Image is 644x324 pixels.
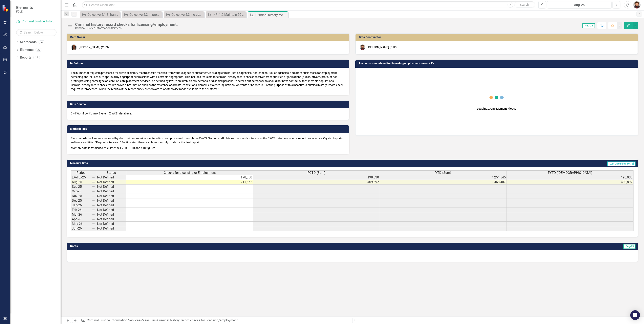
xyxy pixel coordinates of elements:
[2,4,9,12] img: ClearPoint Strategy
[633,1,641,8] img: Christopher Kenworthy
[92,208,95,212] img: 8DAGhfEEPCf229AAAAAElFTkSuQmCC
[92,194,95,198] img: 8DAGhfEEPCf229AAAAAElFTkSuQmCC
[70,127,347,130] h3: Methodology
[129,12,161,17] div: Objective 5.2 Improve division hiring and retention processes.
[71,111,345,115] div: Civil Workflow Control System (CWCS) database.
[165,12,203,17] a: Objective 5.3 Increase training to support member advancement.
[96,185,126,189] td: Not Defined
[213,12,245,17] div: KPI 1.2 Maintain 99% availability of CJIS Systems.
[96,222,126,226] td: Not Defined
[96,226,126,231] td: Not Defined
[71,217,91,222] td: Apr-26
[75,27,178,30] div: Criminal Justice Information Services
[20,40,37,45] a: Scorecards
[71,226,91,231] td: Jun-26
[514,2,534,8] button: Search
[607,161,636,166] span: Last Calculated [DATE]
[71,208,91,212] td: Feb-26
[96,175,126,180] td: Not Defined
[70,162,288,165] h3: Measure Data
[126,175,253,180] td: 198,030
[70,103,347,106] h3: Data Source
[547,1,611,8] button: Aug-25
[92,185,95,188] img: 8DAGhfEEPCf229AAAAAElFTkSuQmCC
[67,22,73,29] img: Not Defined
[77,171,86,175] span: Period
[71,71,345,91] div: The number of requests processed for criminal history record checks received from various types o...
[20,55,31,60] a: Reports
[380,175,507,180] td: 1,251,545
[36,48,42,52] div: 33
[16,10,33,13] small: FDLE
[255,13,287,18] div: Criminal history record checks for licensing/employment.
[81,12,119,17] a: Objective 5.1 Enhance opportunities and strategies regarding member development.
[20,48,34,52] a: Elements
[92,213,95,216] img: 8DAGhfEEPCf229AAAAAElFTkSuQmCC
[142,318,156,322] a: Measures
[359,62,636,65] h3: Responses mandated for licensing/employment current FY
[96,217,126,222] td: Not Defined
[477,107,516,111] div: Loading... One Moment Please
[92,218,95,221] img: 8DAGhfEEPCf229AAAAAElFTkSuQmCC
[82,1,535,8] input: Search ClearPoint...
[96,194,126,198] td: Not Defined
[92,199,95,202] img: 8DAGhfEEPCf229AAAAAElFTkSuQmCC
[71,198,91,203] td: Dec-25
[157,318,238,322] div: Criminal history record checks for licensing/employment.
[71,145,345,150] p: Monthly data is totaled to calculate the FYTD, FQTD and YTD figures.
[71,175,91,180] td: [DATE]-25
[123,12,161,17] a: Objective 5.2 Improve division hiring and retention processes.
[507,180,634,185] td: 409,892
[92,222,95,225] img: 8DAGhfEEPCf229AAAAAElFTkSuQmCC
[360,44,365,50] img: Christopher Kenworthy
[92,227,95,230] img: 8DAGhfEEPCf229AAAAAElFTkSuQmCC
[71,194,91,198] td: Nov-25
[71,203,91,208] td: Jan-26
[87,12,119,17] div: Objective 5.1 Enhance opportunities and strategies regarding member development.
[92,190,95,193] img: 8DAGhfEEPCf229AAAAAElFTkSuQmCC
[39,41,45,44] div: 4
[367,45,398,49] div: [PERSON_NAME] (CJIS)
[164,171,216,175] span: Checks for Licensing or Employment
[548,171,592,175] span: FYTD ([DEMOGRAPHIC_DATA])
[96,180,126,185] td: Not Defined
[71,180,91,185] td: Aug-25
[71,189,91,194] td: Oct-25
[96,189,126,194] td: Not Defined
[70,36,347,39] h3: Data Owner
[71,185,91,189] td: Sep-25
[16,19,57,24] a: Criminal Justice Information Services
[549,3,610,7] div: Aug-25
[307,171,325,175] span: FQTD (Sum)
[630,310,640,320] div: Open Intercom Messenger
[96,208,126,212] td: Not Defined
[96,198,126,203] td: Not Defined
[126,180,253,185] td: 211,862
[70,245,283,248] h3: Notes
[71,136,345,145] p: Each record check request received by electronic submission is entered into and processed through...
[253,175,380,180] td: 198,030
[359,36,636,39] h3: Data Coordinator
[87,318,140,322] a: Criminal Justice Information Services
[79,45,109,49] div: [PERSON_NAME] (CJIS)
[96,203,126,208] td: Not Defined
[16,29,57,36] input: Search Below...
[582,23,595,28] span: Aug-25
[92,176,95,179] img: 8DAGhfEEPCf229AAAAAElFTkSuQmCC
[75,22,178,27] div: Criminal history record checks for licensing/employment.
[81,318,349,323] div: » »
[71,44,77,50] img: Lucy Saunders
[520,3,529,6] span: Search
[435,171,451,175] span: YTD (Sum)
[92,171,95,175] img: 8DAGhfEEPCf229AAAAAElFTkSuQmCC
[507,175,634,180] td: 198,030
[92,180,95,184] img: 8DAGhfEEPCf229AAAAAElFTkSuQmCC
[96,212,126,217] td: Not Defined
[253,180,380,185] td: 409,892
[207,12,245,17] a: KPI 1.2 Maintain 99% availability of CJIS Systems.
[92,204,95,207] img: 8DAGhfEEPCf229AAAAAElFTkSuQmCC
[171,12,203,17] div: Objective 5.3 Increase training to support member advancement.
[107,171,116,175] span: Status
[71,212,91,217] td: Mar-26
